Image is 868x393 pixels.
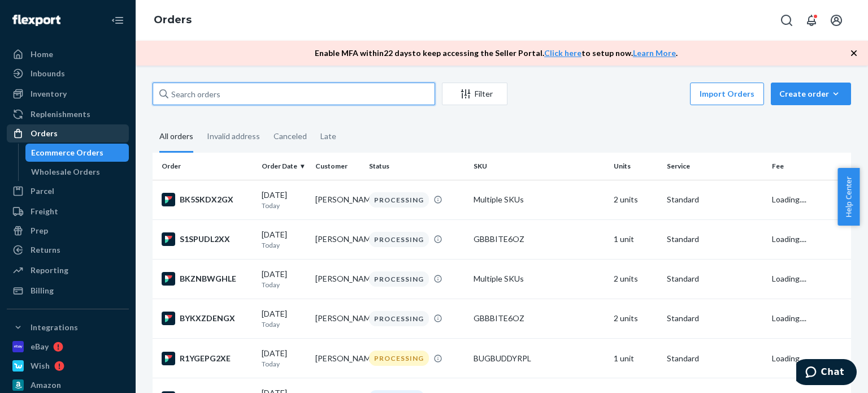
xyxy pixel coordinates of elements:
td: Loading.... [767,180,851,219]
a: Orders [7,124,129,142]
th: Fee [767,153,851,180]
div: PROCESSING [369,192,429,208]
div: BUGBUDDYRPL [474,353,604,364]
div: Freight [31,206,58,217]
div: Wish [31,360,50,372]
td: 2 units [609,259,663,299]
td: Loading.... [767,259,851,299]
a: Freight [7,202,129,221]
td: 1 unit [609,339,663,378]
div: All orders [159,122,193,153]
div: [DATE] [262,348,306,369]
button: Integrations [7,318,129,336]
td: Loading.... [767,299,851,338]
div: PROCESSING [369,271,429,287]
div: BYKXZDENGX [162,312,253,325]
th: Service [662,153,767,180]
div: Inventory [31,88,67,100]
button: Help Center [837,168,860,226]
td: 2 units [609,299,663,338]
a: Wish [7,357,129,375]
p: Today [262,280,306,290]
p: Standard [667,273,762,284]
button: Import Orders [690,83,764,105]
div: Home [31,49,53,60]
div: Replenishments [31,109,90,120]
th: SKU [469,153,609,180]
p: Standard [667,353,762,364]
div: PROCESSING [369,311,429,326]
div: [DATE] [262,189,306,210]
div: S1SPUDL2XX [162,232,253,246]
a: Home [7,45,129,63]
a: Learn More [633,48,676,58]
p: Standard [667,234,762,245]
div: PROCESSING [369,232,429,247]
button: Open account menu [825,9,848,32]
td: 1 unit [609,219,663,259]
div: R1YGEPG2XE [162,352,253,365]
div: eBay [31,341,49,352]
div: BK5SKDX2GX [162,193,253,206]
div: GBBBITE6OZ [474,234,604,245]
div: Customer [315,161,360,171]
div: Parcel [31,185,54,197]
div: Create order [779,88,843,100]
td: [PERSON_NAME] [311,339,364,378]
td: Multiple SKUs [469,180,609,219]
div: Prep [31,225,48,236]
div: [DATE] [262,229,306,250]
a: Click here [544,48,581,58]
input: Search orders [153,83,435,105]
th: Units [609,153,663,180]
div: Integrations [31,322,78,333]
button: Close Navigation [106,9,129,32]
a: eBay [7,338,129,356]
td: Loading.... [767,339,851,378]
div: [DATE] [262,269,306,290]
a: Prep [7,222,129,240]
a: Orders [154,14,192,26]
a: Parcel [7,182,129,200]
button: Create order [771,83,851,105]
div: Billing [31,285,54,296]
div: Late [320,122,336,151]
td: 2 units [609,180,663,219]
p: Today [262,359,306,369]
td: [PERSON_NAME] [311,259,364,299]
div: Amazon [31,379,61,391]
button: Filter [442,83,507,105]
div: Invalid address [207,122,260,151]
div: Orders [31,128,58,139]
div: Reporting [31,265,68,276]
td: [PERSON_NAME] [311,180,364,219]
img: Flexport logo [12,15,60,26]
th: Status [364,153,469,180]
a: Ecommerce Orders [25,144,129,162]
p: Enable MFA within 22 days to keep accessing the Seller Portal. to setup now. . [315,47,678,59]
td: Multiple SKUs [469,259,609,299]
div: Wholesale Orders [31,166,100,178]
td: [PERSON_NAME] [311,219,364,259]
div: PROCESSING [369,351,429,366]
iframe: Opens a widget where you can chat to one of our agents [796,359,857,387]
div: Inbounds [31,68,65,79]
div: Ecommerce Orders [31,147,103,158]
a: Replenishments [7,105,129,123]
div: BKZNBWGHLE [162,272,253,286]
a: Wholesale Orders [25,163,129,181]
p: Today [262,201,306,210]
th: Order Date [257,153,311,180]
td: [PERSON_NAME] [311,299,364,338]
a: Returns [7,241,129,259]
div: Canceled [274,122,307,151]
p: Standard [667,313,762,324]
th: Order [153,153,257,180]
button: Open Search Box [775,9,798,32]
div: Returns [31,244,60,256]
a: Inventory [7,85,129,103]
div: Filter [442,88,507,100]
p: Today [262,319,306,329]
